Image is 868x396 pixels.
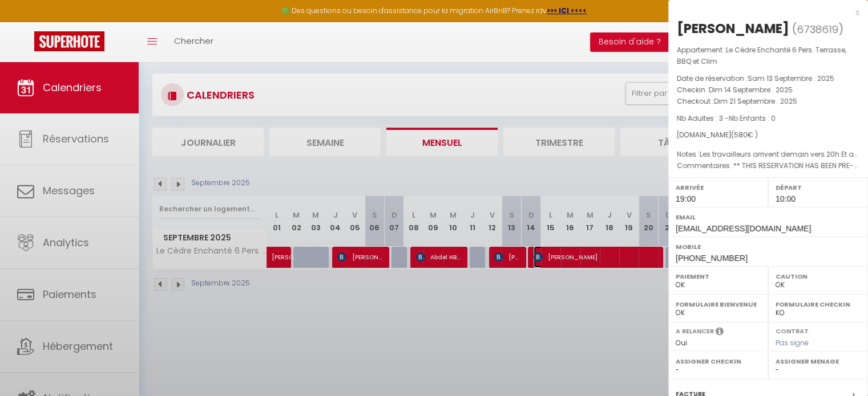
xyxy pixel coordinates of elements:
label: Contrat [776,326,809,334]
span: Dim 14 Septembre . 2025 [709,85,793,95]
span: Le Cèdre Enchanté 6 Pers. Terrasse, BBQ et Clim [677,45,846,66]
span: Sam 13 Septembre . 2025 [748,74,834,83]
label: A relancer [676,326,714,336]
label: Assigner Checkin [676,356,761,367]
span: [PHONE_NUMBER] [676,254,748,263]
label: Départ [776,182,861,193]
p: Commentaires : [677,160,859,172]
label: Arrivée [676,182,761,193]
label: Caution [776,271,861,282]
p: Checkin : [677,84,859,96]
p: Checkout : [677,96,859,107]
span: 10:00 [776,194,796,203]
span: ( € ) [731,130,758,140]
span: Nb Enfants : 0 [729,113,776,123]
label: Assigner Menage [776,356,861,367]
p: Notes : [677,149,859,160]
span: Nb Adultes : 3 - [677,113,776,123]
label: Paiement [676,271,761,282]
span: 19:00 [676,194,696,203]
span: Pas signé [776,338,809,348]
span: 6738619 [797,22,838,36]
label: Formulaire Checkin [776,299,861,310]
span: Dim 21 Septembre . 2025 [714,96,797,106]
i: Sélectionner OUI si vous souhaiter envoyer les séquences de messages post-checkout [716,326,724,339]
p: Date de réservation : [677,73,859,84]
p: Appartement : [677,44,859,67]
label: Email [676,211,861,223]
span: 580 [734,130,748,140]
span: [EMAIL_ADDRESS][DOMAIN_NAME] [676,224,811,233]
span: ( ) [792,21,843,37]
div: x [668,6,859,19]
div: [DOMAIN_NAME] [677,130,859,141]
label: Mobile [676,241,861,252]
div: [PERSON_NAME] [677,19,789,38]
label: Formulaire Bienvenue [676,299,761,310]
